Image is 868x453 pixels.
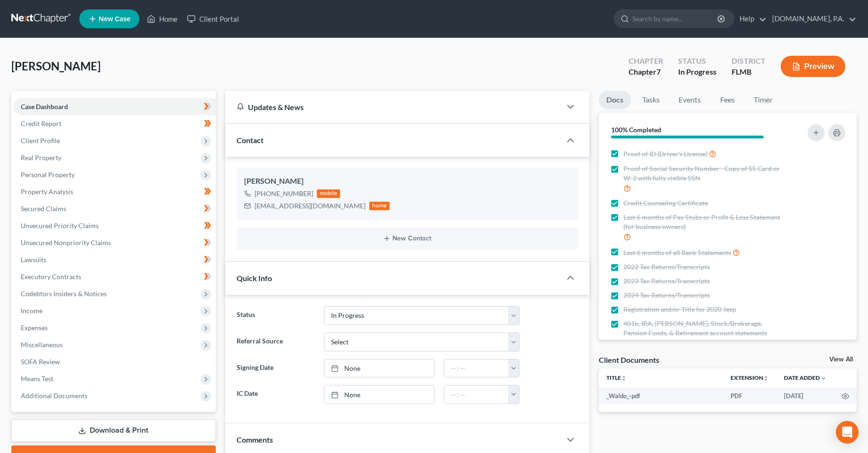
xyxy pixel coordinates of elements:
[629,67,663,77] div: Chapter
[21,324,48,332] span: Expenses
[781,56,845,77] button: Preview
[237,102,550,112] div: Updates & News
[623,198,708,208] span: Credit Counseling Certificate
[232,333,320,351] label: Referral Source
[21,205,66,213] span: Secured Claims
[623,291,710,300] span: 2024 Tax Returns/Transcripts
[599,355,659,365] div: Client Documents
[731,374,769,381] a: Extensionunfold_more
[237,435,273,444] span: Comments
[21,103,68,111] span: Case Dashboard
[11,419,216,442] a: Download & Print
[599,91,631,109] a: Docs
[21,375,53,383] span: Means Test
[13,98,216,115] a: Case Dashboard
[763,376,769,381] i: unfold_more
[21,137,60,145] span: Client Profile
[142,10,182,27] a: Home
[13,353,216,370] a: SOFA Review
[21,239,111,247] span: Unsecured Nonpriority Claims
[237,274,272,282] span: Quick Info
[244,176,571,187] div: [PERSON_NAME]
[821,376,826,381] i: expand_more
[656,67,661,76] span: 7
[21,273,81,281] span: Executory Contracts
[21,222,99,230] span: Unsecured Priority Claims
[13,251,216,268] a: Lawsuits
[255,189,313,198] div: [PHONE_NUMBER]
[732,56,766,67] div: District
[829,356,853,363] a: View All
[623,262,710,272] span: 2022 Tax Returns/Transcripts
[623,248,731,257] span: Last 6 months of all Bank Statements
[732,67,766,77] div: FLMB
[623,213,784,231] span: Last 6 months of Pay Stubs or Profit & Loss Statement (for business owners)
[13,200,216,217] a: Secured Claims
[232,385,320,404] label: IC Date
[836,421,859,444] div: Open Intercom Messenger
[444,385,509,403] input: -- : --
[13,234,216,251] a: Unsecured Nonpriority Claims
[21,256,46,264] span: Lawsuits
[244,235,571,242] button: New Contact
[623,164,784,183] span: Proof of Social Security Number - Copy of SS Card or W-2 with fully visible SSN
[21,120,61,128] span: Credit Report
[21,154,61,162] span: Real Property
[317,189,340,198] div: mobile
[723,387,776,404] td: PDF
[21,307,43,315] span: Income
[21,392,87,400] span: Additional Documents
[611,126,661,134] strong: 100% Completed
[232,306,320,325] label: Status
[629,56,663,67] div: Chapter
[632,10,719,27] input: Search by name...
[606,374,627,381] a: Titleunfold_more
[671,91,708,109] a: Events
[21,341,63,349] span: Miscellaneous
[735,10,766,27] a: Help
[635,91,667,109] a: Tasks
[621,376,627,381] i: unfold_more
[746,91,780,109] a: Timer
[712,91,742,109] a: Fees
[599,387,723,404] td: _Waldo_-pdf
[11,59,101,73] span: [PERSON_NAME]
[444,359,509,377] input: -- : --
[767,10,856,27] a: [DOMAIN_NAME], P.A.
[623,149,707,159] span: Proof of ID (Driver's License)
[324,385,434,403] a: None
[21,188,73,196] span: Property Analysis
[232,359,320,378] label: Signing Date
[623,305,736,314] span: Registration and/or Title for 2020 Jeep
[369,202,390,210] div: home
[13,217,216,234] a: Unsecured Priority Claims
[678,67,716,77] div: In Progress
[784,374,826,381] a: Date Added expand_more
[182,10,244,27] a: Client Portal
[324,359,434,377] a: None
[99,16,130,23] span: New Case
[13,115,216,132] a: Credit Report
[237,136,264,145] span: Contact
[255,201,366,211] div: [EMAIL_ADDRESS][DOMAIN_NAME]
[21,290,107,298] span: Codebtors Insiders & Notices
[623,319,784,338] span: 401k, IRA, [PERSON_NAME], Stock/Brokerage, Pension Funds, & Retirement account statements
[678,56,716,67] div: Status
[776,387,834,404] td: [DATE]
[623,276,710,286] span: 2023 Tax Returns/Transcripts
[13,268,216,285] a: Executory Contracts
[21,358,60,366] span: SOFA Review
[13,183,216,200] a: Property Analysis
[21,171,75,179] span: Personal Property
